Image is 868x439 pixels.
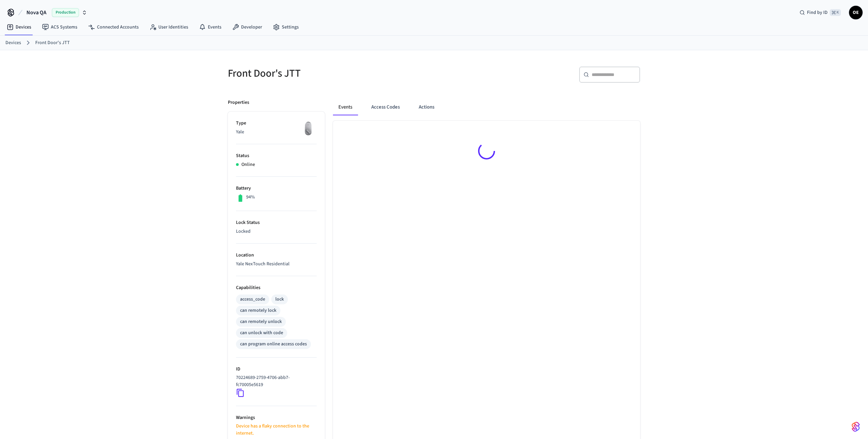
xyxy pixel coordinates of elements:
[228,99,249,106] p: Properties
[236,228,317,235] p: Locked
[240,296,265,303] div: access_code
[236,252,317,259] p: Location
[241,161,255,168] p: Online
[850,6,862,19] span: OE
[236,374,314,388] p: 70224689-2759-4706-abb7-fc70005e5619
[236,120,317,127] p: Type
[228,66,430,80] h5: Front Door's JTT
[35,39,70,46] a: Front Door's JTT
[240,318,282,325] div: can remotely unlock
[236,129,317,136] p: Yale
[333,99,358,115] button: Events
[144,21,194,33] a: User Identities
[240,341,307,348] div: can program online access codes
[852,421,860,432] img: SeamLogoGradient.69752ec5.svg
[37,21,83,33] a: ACS Systems
[1,21,37,33] a: Devices
[366,99,405,115] button: Access Codes
[227,21,268,33] a: Developer
[194,21,227,33] a: Events
[246,194,255,201] p: 94%
[236,284,317,291] p: Capabilities
[413,99,440,115] button: Actions
[236,414,317,421] p: Warnings
[794,6,846,19] div: Find by ID⌘ K
[5,39,21,46] a: Devices
[26,8,46,17] span: Nova QA
[830,9,841,16] span: ⌘ K
[83,21,144,33] a: Connected Accounts
[849,6,863,19] button: OE
[236,423,317,437] p: Device has a flaky connection to the internet.
[236,261,317,268] p: Yale NexTouch Residential
[807,9,828,16] span: Find by ID
[240,307,276,314] div: can remotely lock
[236,185,317,192] p: Battery
[240,329,283,337] div: can unlock with code
[52,8,79,17] span: Production
[268,21,304,33] a: Settings
[236,219,317,226] p: Lock Status
[236,366,317,373] p: ID
[236,152,317,159] p: Status
[300,120,317,137] img: August Wifi Smart Lock 3rd Gen, Silver, Front
[275,296,284,303] div: lock
[333,99,640,115] div: ant example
